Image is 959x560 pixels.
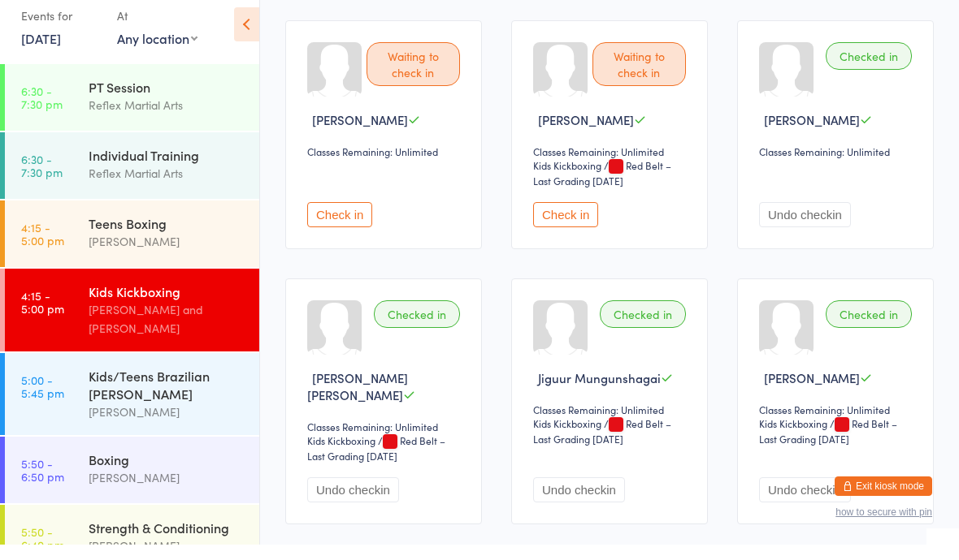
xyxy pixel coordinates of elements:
[533,493,625,518] button: Undo checkin
[21,100,63,126] time: 6:30 - 7:30 pm
[5,216,259,282] a: 4:15 -5:00 pmTeens Boxing[PERSON_NAME]
[89,162,245,179] div: Individual Training
[307,435,465,449] div: Classes Remaining: Unlimited
[89,534,245,552] div: Strength & Conditioning
[89,418,245,437] div: [PERSON_NAME]
[21,45,61,62] a: [DATE]
[538,127,634,144] span: [PERSON_NAME]
[21,236,64,262] time: 4:15 - 5:00 pm
[307,218,372,243] button: Check in
[89,111,245,130] div: Reflex Martial Arts
[89,298,245,316] div: Kids Kickboxing
[533,218,598,243] button: Check in
[759,218,851,243] button: Undo checkin
[5,452,259,519] a: 5:50 -6:50 pmBoxing[PERSON_NAME]
[89,248,245,266] div: [PERSON_NAME]
[21,18,101,45] div: Events for
[759,493,851,518] button: Undo checkin
[835,492,932,511] button: Exit kiosk mode
[5,148,259,214] a: 6:30 -7:30 pmIndividual TrainingReflex Martial Arts
[117,45,197,62] div: Any location
[117,18,197,45] div: At
[5,80,259,146] a: 6:30 -7:30 pmPT SessionReflex Martial Arts
[600,316,686,343] div: Checked in
[89,316,245,353] div: [PERSON_NAME] and [PERSON_NAME]
[5,368,259,450] a: 5:00 -5:45 pmKids/Teens Brazilian [PERSON_NAME][PERSON_NAME]
[89,93,245,111] div: PT Session
[759,432,827,446] div: Kids Kickboxing
[764,385,860,402] span: [PERSON_NAME]
[89,466,245,484] div: Boxing
[307,160,465,174] div: Classes Remaining: Unlimited
[759,418,917,432] div: Classes Remaining: Unlimited
[89,179,245,198] div: Reflex Martial Arts
[312,127,408,144] span: [PERSON_NAME]
[89,382,245,418] div: Kids/Teens Brazilian [PERSON_NAME]
[759,160,917,174] div: Classes Remaining: Unlimited
[533,160,691,174] div: Classes Remaining: Unlimited
[826,316,912,343] div: Checked in
[367,58,460,101] div: Waiting to check in
[533,432,601,446] div: Kids Kickboxing
[307,449,375,463] div: Kids Kickboxing
[21,168,63,194] time: 6:30 - 7:30 pm
[826,58,912,85] div: Checked in
[21,472,64,498] time: 5:50 - 6:50 pm
[307,385,408,419] span: [PERSON_NAME] [PERSON_NAME]
[89,484,245,502] div: [PERSON_NAME]
[21,389,64,415] time: 5:00 - 5:45 pm
[5,284,259,367] a: 4:15 -5:00 pmKids Kickboxing[PERSON_NAME] and [PERSON_NAME]
[835,522,932,533] button: how to secure with pin
[307,493,399,518] button: Undo checkin
[764,127,860,144] span: [PERSON_NAME]
[374,316,460,343] div: Checked in
[89,230,245,248] div: Teens Boxing
[538,385,661,402] span: Jiguur Mungunshagai
[21,304,64,330] time: 4:15 - 5:00 pm
[533,418,691,432] div: Classes Remaining: Unlimited
[533,174,601,187] div: Kids Kickboxing
[592,58,686,101] div: Waiting to check in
